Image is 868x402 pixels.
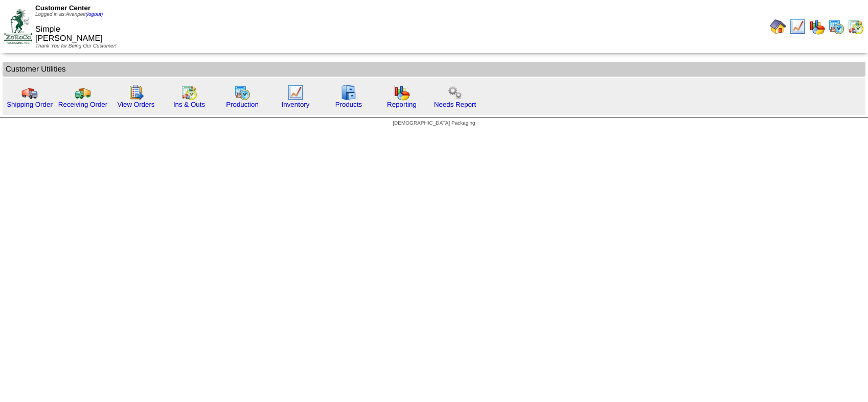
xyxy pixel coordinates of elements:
a: Products [335,101,362,108]
img: calendarinout.gif [181,84,197,101]
span: Thank You for Being Our Customer! [35,43,117,49]
img: line_graph.gif [789,18,806,35]
img: line_graph.gif [287,84,304,101]
span: Customer Center [35,4,90,12]
img: truck2.gif [75,84,91,101]
img: calendarprod.gif [234,84,250,101]
img: truck.gif [21,84,38,101]
td: Customer Utilities [3,62,865,77]
span: Logged in as Avanpelt [35,12,103,17]
img: ZoRoCo_Logo(Green%26Foil)%20jpg.webp [4,9,32,43]
img: graph.gif [394,84,410,101]
a: Reporting [387,101,417,108]
img: home.gif [770,18,786,35]
img: workflow.png [447,84,463,101]
img: calendarprod.gif [828,18,844,35]
a: Ins & Outs [173,101,205,108]
span: [DEMOGRAPHIC_DATA] Packaging [393,121,475,126]
a: Production [226,101,259,108]
a: View Orders [117,101,154,108]
img: graph.gif [809,18,825,35]
img: cabinet.gif [340,84,357,101]
a: Needs Report [434,101,476,108]
img: workorder.gif [128,84,144,101]
a: (logout) [85,12,103,17]
a: Shipping Order [7,101,53,108]
a: Inventory [282,101,310,108]
img: calendarinout.gif [848,18,864,35]
span: Simple [PERSON_NAME] [35,25,103,43]
a: Receiving Order [58,101,107,108]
